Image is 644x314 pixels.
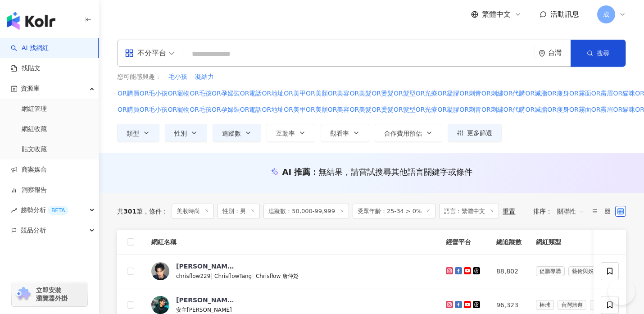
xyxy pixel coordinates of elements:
[263,204,349,219] span: 追蹤數：50,000-99,999
[11,64,41,73] a: 找貼文
[318,167,472,177] span: 無結果，請嘗試搜尋其他語言關鍵字或條件
[321,124,369,142] button: 觀看率
[482,9,511,19] span: 繁體中文
[117,208,143,215] div: 共 筆
[448,124,502,142] button: 更多篩選
[214,273,252,279] span: ChrisflowTang
[125,49,134,58] span: appstore
[218,204,260,219] span: 性別：男
[127,130,139,137] span: 類型
[568,266,603,276] span: 藝術與娛樂
[539,50,545,57] span: environment
[123,208,136,215] span: 301
[603,9,609,19] span: 成
[151,296,169,314] img: KOL Avatar
[489,230,529,255] th: 總追蹤數
[256,273,299,279] span: Chrisfłow 唐仲彣
[168,72,188,82] button: 毛小孩
[548,49,571,57] div: 台灣
[168,73,187,82] span: 毛小孩
[558,300,586,310] span: 台灣旅遊
[143,208,168,215] span: 條件 ：
[467,129,492,137] span: 更多篩選
[282,166,473,177] div: AI 推薦 ：
[533,204,589,218] div: 排序：
[213,124,261,142] button: 追蹤數
[550,10,579,18] span: 活動訊息
[195,73,214,82] span: 凝結力
[210,272,214,279] span: |
[597,50,609,57] span: 搜尋
[176,262,235,271] div: [PERSON_NAME]
[14,287,32,301] img: chrome extension
[489,255,529,288] td: 88,802
[195,72,214,82] button: 凝結力
[117,124,159,142] button: 類型
[11,186,47,195] a: 洞察報告
[165,124,207,142] button: 性別
[176,307,232,313] span: 安主[PERSON_NAME]
[22,125,47,134] a: 網紅收藏
[125,46,166,60] div: 不分平台
[536,300,554,310] span: 棒球
[176,296,235,305] div: [PERSON_NAME][PERSON_NAME]
[439,230,489,255] th: 經營平台
[11,207,17,214] span: rise
[503,208,515,215] div: 重置
[174,130,187,137] span: 性別
[21,78,40,99] span: 資源庫
[48,206,68,215] div: BETA
[353,204,436,219] span: 受眾年齡：25-34 > 0%
[21,220,46,241] span: 競品分析
[22,145,47,154] a: 貼文收藏
[11,165,47,174] a: 商案媒合
[176,273,210,279] span: chrisflow229
[267,124,315,142] button: 互動率
[151,262,169,280] img: KOL Avatar
[536,266,565,276] span: 促購導購
[22,105,47,114] a: 網紅管理
[117,73,161,82] span: 您可能感興趣：
[439,204,499,219] span: 語言：繁體中文
[330,130,349,137] span: 觀看率
[144,230,439,255] th: 網紅名稱
[151,262,431,281] a: KOL Avatar[PERSON_NAME]chrisflow229|ChrisflowTang|Chrisfłow 唐仲彣
[7,12,55,30] img: logo
[384,130,422,137] span: 合作費用預估
[276,130,295,137] span: 互動率
[222,130,241,137] span: 追蹤數
[172,204,214,219] span: 美妝時尚
[557,204,584,218] span: 關聯性
[12,282,87,306] a: chrome extension立即安裝 瀏覽器外掛
[590,300,619,310] span: 親子旅遊
[608,278,635,305] iframe: Help Scout Beacon - Open
[36,286,68,302] span: 立即安裝 瀏覽器外掛
[571,40,626,67] button: 搜尋
[252,272,256,279] span: |
[375,124,442,142] button: 合作費用預估
[11,44,49,53] a: searchAI 找網紅
[21,200,68,220] span: 趨勢分析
